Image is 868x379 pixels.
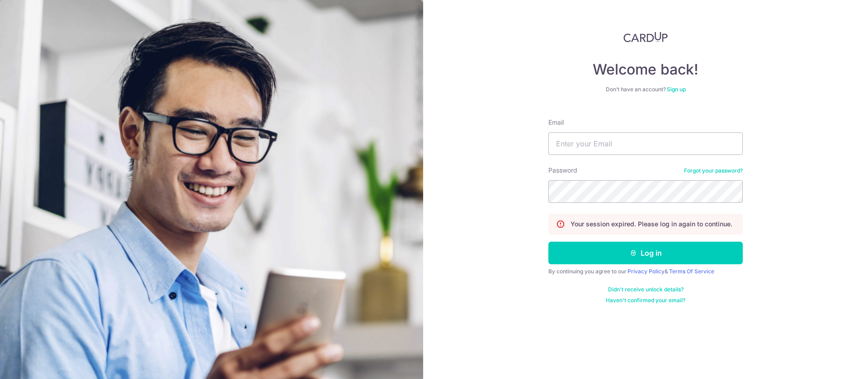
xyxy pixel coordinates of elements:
[548,86,743,93] div: Don’t have an account?
[548,118,564,127] label: Email
[548,166,577,175] label: Password
[608,286,684,293] a: Didn't receive unlock details?
[623,32,668,42] img: CardUp Logo
[667,86,686,93] a: Sign up
[548,61,743,79] h4: Welcome back!
[571,220,732,229] p: Your session expired. Please log in again to continue.
[669,268,714,275] a: Terms Of Service
[606,297,685,304] a: Haven't confirmed your email?
[548,242,743,264] button: Log in
[548,132,743,155] input: Enter your Email
[548,268,743,275] div: By continuing you agree to our &
[627,268,665,275] a: Privacy Policy
[684,167,743,174] a: Forgot your password?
